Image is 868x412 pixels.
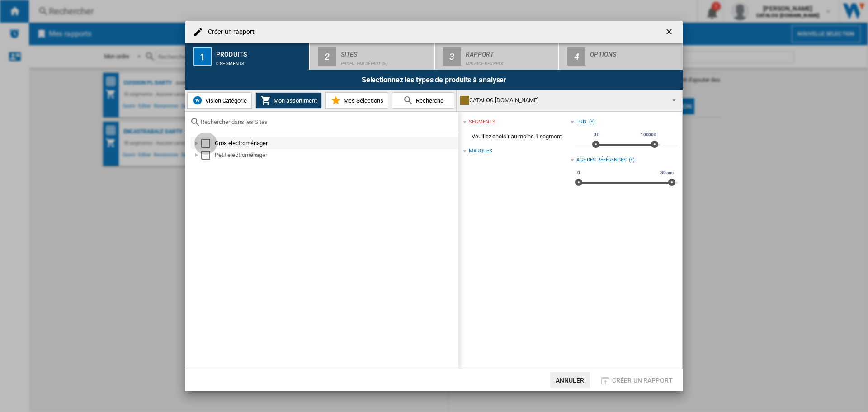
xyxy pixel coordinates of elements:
[216,47,305,57] div: Produits
[443,47,461,66] div: 3
[576,118,587,126] div: Prix
[203,28,255,37] h4: Créer un rapport
[592,131,600,138] span: 0€
[659,169,675,176] span: 30 ans
[318,47,336,66] div: 2
[576,156,627,164] div: Age des références
[469,147,492,155] div: Marques
[435,43,559,70] button: 3 Rapport Matrice des prix
[612,377,673,384] span: Créer un rapport
[216,57,305,66] div: 0 segments
[559,43,683,70] button: 4 Options
[193,47,212,66] div: 1
[597,372,675,388] button: Créer un rapport
[310,43,434,70] button: 2 Sites Profil par défaut (5)
[185,43,310,70] button: 1 Produits 0 segments
[192,95,203,106] img: wiser-icon-blue.png
[341,97,383,104] span: Mes Sélections
[414,97,443,104] span: Recherche
[576,169,581,176] span: 0
[271,97,317,104] span: Mon assortiment
[187,92,252,109] button: Vision Catégorie
[639,131,658,138] span: 10000€
[550,372,590,388] button: Annuler
[341,47,430,57] div: Sites
[341,57,430,66] div: Profil par défaut (5)
[590,47,679,57] div: Options
[185,70,683,90] div: Selectionnez les types de produits à analyser
[201,118,454,125] input: Rechercher dans les Sites
[392,92,454,109] button: Recherche
[201,151,215,160] md-checkbox: Select
[466,47,555,57] div: Rapport
[203,97,247,104] span: Vision Catégorie
[466,57,555,66] div: Matrice des prix
[567,47,585,66] div: 4
[661,23,679,41] button: getI18NText('BUTTONS.CLOSE_DIALOG')
[215,151,457,160] div: Petit electroménager
[215,139,457,148] div: Gros electroménager
[460,94,664,107] div: CATALOG [DOMAIN_NAME]
[469,118,495,126] div: segments
[201,139,215,148] md-checkbox: Select
[463,128,570,145] span: Veuillez choisir au moins 1 segment
[255,92,322,109] button: Mon assortiment
[325,92,388,109] button: Mes Sélections
[665,27,675,38] ng-md-icon: getI18NText('BUTTONS.CLOSE_DIALOG')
